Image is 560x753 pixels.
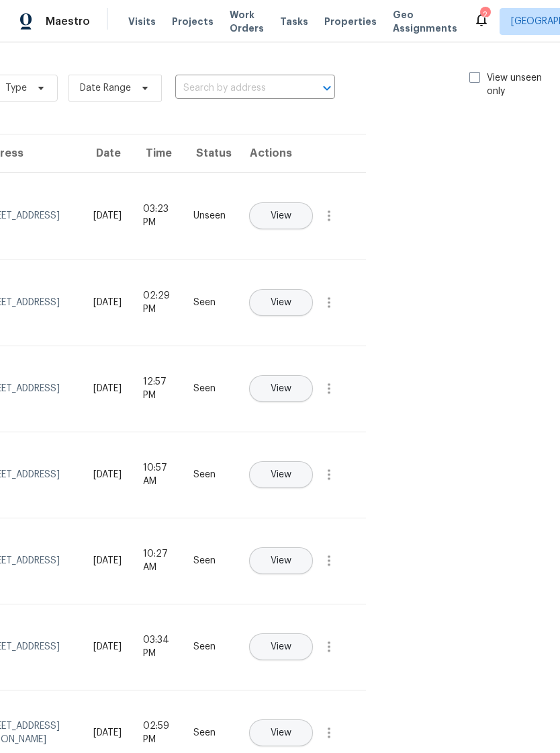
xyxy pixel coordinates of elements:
[93,726,122,740] div: [DATE]
[83,134,132,172] th: Date
[393,8,457,35] span: Geo Assignments
[249,289,313,316] button: View
[193,382,226,395] div: Seen
[93,209,122,223] div: [DATE]
[318,79,336,97] button: Open
[271,211,291,221] span: View
[93,382,122,395] div: [DATE]
[143,633,172,660] div: 03:34 PM
[236,134,366,172] th: Actions
[249,461,313,488] button: View
[480,8,489,22] div: 2
[193,296,226,309] div: Seen
[93,296,122,309] div: [DATE]
[249,719,313,746] button: View
[5,81,27,95] span: Type
[172,15,214,28] span: Projects
[93,640,122,653] div: [DATE]
[271,470,291,480] span: View
[132,134,183,172] th: Time
[143,719,172,746] div: 02:59 PM
[80,81,131,95] span: Date Range
[271,642,291,652] span: View
[193,468,226,481] div: Seen
[175,78,297,99] input: Search by address
[143,289,172,316] div: 02:29 PM
[143,202,172,229] div: 03:23 PM
[193,640,226,653] div: Seen
[280,17,308,26] span: Tasks
[183,134,236,172] th: Status
[249,633,313,660] button: View
[128,15,156,28] span: Visits
[271,384,291,394] span: View
[249,375,313,402] button: View
[93,554,122,567] div: [DATE]
[324,15,377,28] span: Properties
[271,298,291,308] span: View
[193,209,226,223] div: Unseen
[193,726,226,740] div: Seen
[249,202,313,229] button: View
[271,556,291,566] span: View
[230,8,264,35] span: Work Orders
[193,554,226,567] div: Seen
[271,728,291,738] span: View
[143,461,172,488] div: 10:57 AM
[249,547,313,574] button: View
[143,547,172,574] div: 10:27 AM
[93,468,122,481] div: [DATE]
[143,375,172,402] div: 12:57 PM
[46,15,90,28] span: Maestro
